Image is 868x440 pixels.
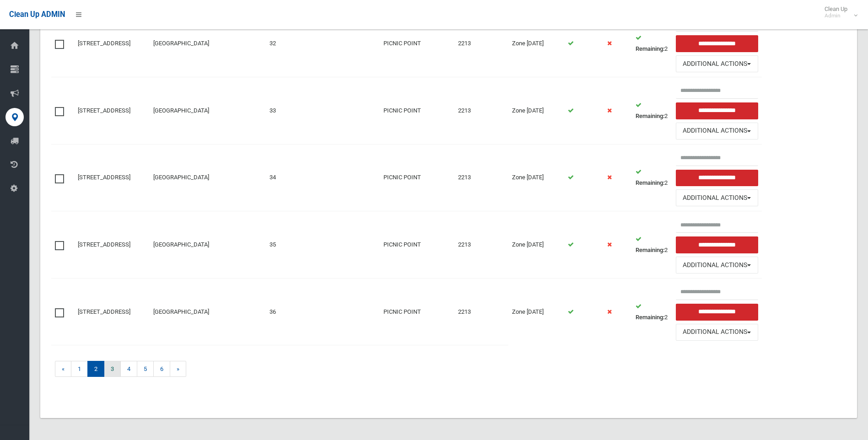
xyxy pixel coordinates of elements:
td: 2213 [454,77,508,144]
button: Additional Actions [676,257,758,274]
td: 2213 [454,10,508,77]
button: Additional Actions [676,324,758,341]
a: » [170,361,186,377]
td: 2213 [454,211,508,279]
td: 2 [632,10,672,77]
td: PICNIC POINT [380,211,454,279]
td: 35 [266,211,313,279]
td: 36 [266,278,313,345]
td: PICNIC POINT [380,144,454,211]
span: Clean Up ADMIN [9,10,65,19]
a: [STREET_ADDRESS] [78,107,130,114]
td: 2213 [454,278,508,345]
td: Zone [DATE] [508,211,564,279]
a: [STREET_ADDRESS] [78,40,130,47]
a: [STREET_ADDRESS] [78,241,130,248]
button: Additional Actions [676,55,758,72]
a: 1 [71,361,88,377]
td: [GEOGRAPHIC_DATA] [150,77,265,144]
td: 2213 [454,144,508,211]
strong: Remaining: [636,113,664,119]
strong: Remaining: [636,247,664,253]
td: 2 [632,211,672,279]
strong: Remaining: [636,45,664,52]
a: 4 [120,361,137,377]
a: 5 [137,361,154,377]
a: 6 [153,361,170,377]
td: 34 [266,144,313,211]
td: 2 [632,144,672,211]
span: Clean Up [820,5,857,19]
small: Admin [825,12,847,19]
a: [STREET_ADDRESS] [78,174,130,181]
span: 2 [87,361,104,377]
td: Zone [DATE] [508,10,564,77]
a: [STREET_ADDRESS] [78,308,130,315]
td: [GEOGRAPHIC_DATA] [150,10,265,77]
td: Zone [DATE] [508,77,564,144]
a: « [55,361,71,377]
td: PICNIC POINT [380,278,454,345]
td: [GEOGRAPHIC_DATA] [150,144,265,211]
td: 33 [266,77,313,144]
td: PICNIC POINT [380,10,454,77]
button: Additional Actions [676,123,758,140]
td: 2 [632,278,672,345]
td: Zone [DATE] [508,278,564,345]
td: 2 [632,77,672,144]
button: Additional Actions [676,189,758,206]
td: [GEOGRAPHIC_DATA] [150,278,265,345]
strong: Remaining: [636,314,664,321]
strong: Remaining: [636,179,664,186]
td: PICNIC POINT [380,77,454,144]
a: 3 [104,361,121,377]
td: 32 [266,10,313,77]
td: [GEOGRAPHIC_DATA] [150,211,265,279]
td: Zone [DATE] [508,144,564,211]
